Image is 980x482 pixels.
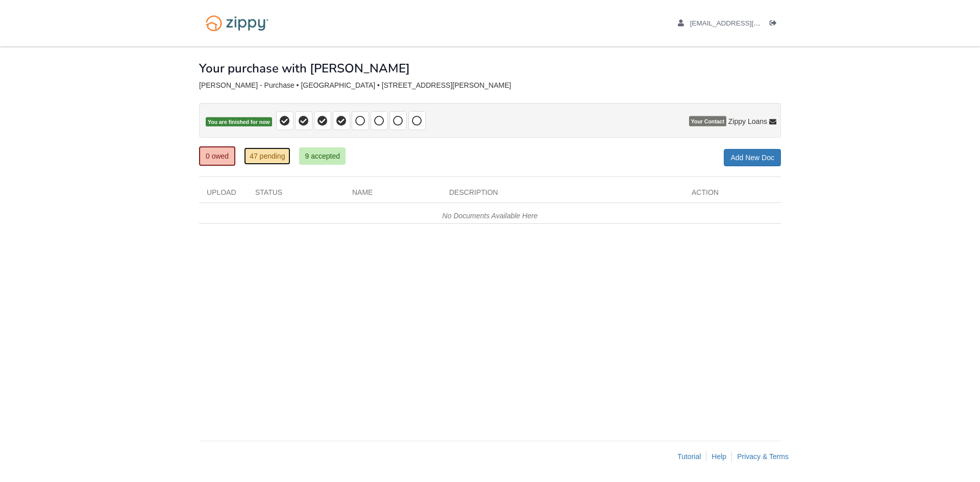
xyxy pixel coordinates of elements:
a: 47 pending [244,147,290,165]
div: Status [248,187,345,202]
a: 0 owed [199,146,235,166]
a: Privacy & Terms [737,452,789,461]
div: Name [345,187,442,202]
span: You are finished for now [206,117,272,127]
div: [PERSON_NAME] - Purchase • [GEOGRAPHIC_DATA] • [STREET_ADDRESS][PERSON_NAME] [199,81,781,90]
div: Upload [199,187,248,202]
h1: Your purchase with [PERSON_NAME] [199,62,410,75]
div: Description [442,187,684,202]
a: Add New Doc [724,149,781,166]
a: edit profile [678,19,807,30]
a: Tutorial [677,452,701,461]
a: Help [712,452,726,461]
a: 9 accepted [299,147,346,165]
a: Log out [770,19,781,30]
span: Your Contact [689,116,726,126]
span: samanthaamburgey22@gmail.com [690,19,807,27]
div: Action [684,187,781,202]
em: No Documents Available Here [443,212,538,220]
span: Zippy Loans [728,116,767,126]
img: Logo [199,10,275,36]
